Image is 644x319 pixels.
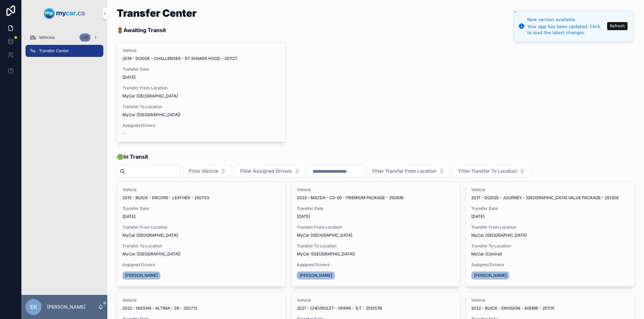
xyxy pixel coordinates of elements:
div: scrollable content [21,27,107,66]
a: Transfer Center [25,45,103,57]
img: App logo [44,8,85,19]
span: Transfer To Location [122,104,280,109]
span: Filter Vehicle [189,168,218,174]
span: Vehicle [122,187,280,192]
span: [DATE] [122,75,280,80]
span: Filter Transfer From Location [372,168,436,174]
button: Select Button [234,165,306,177]
h1: Transfer Center [117,8,197,18]
span: [DATE] [122,214,280,219]
button: Select Button [453,165,531,177]
span: Assigned Drivers [122,123,280,128]
p: 🚦 [117,26,197,34]
span: MyCar [GEOGRAPHIC_DATA] [297,233,352,238]
span: MyCar (Central) [471,251,502,257]
span: Transfer Date [297,206,454,211]
span: Vehicles [39,35,55,40]
span: Vehicle [297,298,454,303]
span: Assigned Drivers [471,262,629,267]
span: Transfer From Location [122,85,280,91]
span: Transfer To Location [122,243,280,249]
span: 2022 - NISSAN - ALTIMA - SR - 250712 [122,306,197,311]
span: Transfer From Location [122,225,280,230]
span: Vehicle [297,187,454,192]
a: Vehicle2015 - BUICK - ENCORE - LEATHER - 250703Transfer Date[DATE]Transfer From LocationMyCar [GE... [117,181,286,287]
strong: In Transit [123,153,148,160]
span: Filter Assigned Drivers [240,168,292,174]
span: Assigned Drivers [297,262,454,267]
span: EK [30,303,37,311]
span: [PERSON_NAME] [300,273,332,278]
span: Assigned Drivers [122,262,280,267]
span: Transfer Date [122,67,280,72]
span: MyCar [GEOGRAPHIC_DATA] [471,233,527,238]
div: 336 [79,33,91,42]
span: MyCar ([GEOGRAPHIC_DATA]) [297,251,355,257]
span: Filter Transfer To Location [459,168,517,174]
button: Close toast [512,9,519,15]
span: MyCar ([GEOGRAPHIC_DATA]) [122,112,180,117]
p: [PERSON_NAME] [47,304,86,310]
a: Vehicle2019 - DODGE - CHALLENGER - RT SHAKER HOOD - 251127Transfer Date[DATE]Transfer From Locati... [117,42,286,142]
a: Vehicle2023 - MAZDA - CX-50 - PREMIUM PACKAGE - 250836Transfer Date[DATE]Transfer From LocationMy... [291,181,460,287]
span: Transfer Date [122,206,280,211]
span: Vehicle [471,187,629,192]
span: MyCar ([GEOGRAPHIC_DATA]) [122,251,180,257]
span: Transfer From Location [297,225,454,230]
span: -- [122,131,126,136]
span: 2021 - CHEVROLET - SPARK - 1LT - 251057B [297,306,382,311]
span: 2017 - DODGE - JOURNEY - [GEOGRAPHIC_DATA] VALUE PACKAGE - 251306 [471,195,619,201]
span: [DATE] [471,214,629,219]
span: Vehicle [122,298,280,303]
span: Transfer From Location [471,225,629,230]
button: Refresh [607,22,628,30]
div: Your app has been updated. Click to load the latest changes [527,24,605,36]
span: 2019 - DODGE - CHALLENGER - RT SHAKER HOOD - 251127 [122,56,237,61]
span: Transfer To Location [471,243,629,249]
strong: Awaiting Transit [123,27,166,33]
span: [PERSON_NAME] [125,273,158,278]
span: 2022 - BUICK - ENVISION - AVENIR - 251131 [471,306,554,311]
span: [DATE] [297,214,454,219]
span: Transfer To Location [297,243,454,249]
button: Select Button [183,165,232,177]
span: MyCar [GEOGRAPHIC_DATA] [122,233,178,238]
span: Transfer Center [39,48,69,54]
span: Vehicle [471,298,629,303]
a: Vehicle2017 - DODGE - JOURNEY - [GEOGRAPHIC_DATA] VALUE PACKAGE - 251306Transfer Date[DATE]Transf... [466,181,635,287]
span: MyCar [GEOGRAPHIC_DATA] [122,93,178,99]
span: 2015 - BUICK - ENCORE - LEATHER - 250703 [122,195,209,201]
span: 2023 - MAZDA - CX-50 - PREMIUM PACKAGE - 250836 [297,195,404,201]
button: Select Button [367,165,450,177]
div: New version available [527,16,605,23]
span: Vehicle [122,48,280,53]
span: [PERSON_NAME] [474,273,506,278]
span: Transfer Date [471,206,629,211]
a: Vehicles336 [25,31,103,44]
span: 🟢 [117,153,148,161]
